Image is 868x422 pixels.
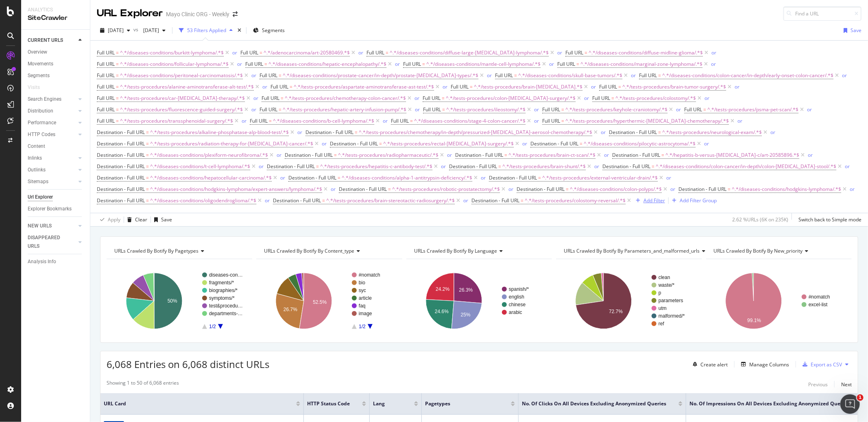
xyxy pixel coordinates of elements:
button: or [584,94,589,102]
button: or [358,49,363,56]
button: 53 Filters Applied [176,24,236,37]
div: Overview [28,48,47,56]
button: or [631,71,636,79]
span: Destination - Full URL [530,140,578,147]
button: or [265,197,270,204]
div: or [259,163,264,170]
span: = [290,83,292,90]
span: Full URL [260,106,277,113]
div: or [591,83,596,90]
span: Full URL [245,61,263,67]
button: or [601,128,606,136]
span: = [116,83,119,90]
button: or [704,140,709,147]
div: or [265,197,270,204]
div: Sitemaps [28,177,48,186]
div: Create alert [700,361,728,368]
div: or [277,151,281,158]
a: Content [28,142,84,151]
div: HTTP Codes [28,130,55,139]
span: Destination - Full URL [97,129,145,136]
div: Explorer Bookmarks [28,205,72,213]
span: = [386,49,388,56]
div: or [711,61,716,67]
span: ^.*/diseases-conditions/hepatic-encephalopathy/.*$ [268,58,386,70]
span: ^.*/diseases-conditions/colon-cancer/in-depth/early-onset-colon-cancer/.*$ [662,70,833,81]
span: ^.*/tests-procedures/radiopharmaceutic/.*$ [338,149,438,161]
button: or [463,197,468,204]
div: Switch back to Simple mode [798,216,861,223]
a: DISAPPEARED URLS [28,234,76,251]
span: = [281,95,284,102]
div: Content [28,142,45,151]
button: or [331,185,336,193]
button: or [414,94,419,102]
div: or [737,117,742,124]
span: = [379,140,382,147]
div: or [670,186,675,193]
a: Distribution [28,107,76,115]
span: ^.*/diseases-conditions/follicular-lymphoma/.*$ [120,58,229,70]
span: = [576,61,579,67]
div: or [441,163,446,170]
div: or [487,72,492,79]
div: NEW URLS [28,222,52,230]
div: or [297,129,302,136]
div: or [280,174,285,181]
div: or [711,49,716,56]
span: Full URL [262,95,279,102]
div: or [534,106,539,113]
span: Full URL [542,106,560,113]
button: or [594,162,599,170]
div: Performance [28,119,56,127]
span: = [116,106,119,113]
button: or [237,60,242,68]
span: Full URL [423,95,441,102]
span: = [611,95,614,102]
span: ^.*/tests-procedures/keyhole-craniotomy/.*$ [565,104,667,115]
span: Destination - Full URL [609,129,657,136]
span: = [260,49,262,56]
button: Segments [250,24,288,37]
div: or [735,83,739,90]
a: Movements [28,60,84,68]
span: ^.*/tests-procedures/hepatitis-c-antibody-test/.*$ [320,161,432,172]
span: ^.*/tests-procedures/colon-[MEDICAL_DATA]-surgery/.*$ [446,93,576,104]
span: = [658,129,661,136]
span: Full URL [639,72,657,79]
button: or [383,117,388,125]
a: Segments [28,71,84,80]
div: or [850,186,855,193]
div: Manage Columns [749,361,789,368]
button: or [487,71,492,79]
button: Save [151,213,172,226]
div: arrow-right-arrow-left [233,11,238,17]
button: or [735,83,739,91]
div: Url Explorer [28,193,53,201]
button: or [807,106,812,113]
button: or [842,71,847,79]
span: Full URL [250,117,268,124]
div: 53 Filters Applied [187,27,226,34]
div: or [770,129,775,136]
div: or [253,95,258,102]
div: or [534,117,539,124]
span: Full URL [97,83,115,90]
button: or [280,174,285,182]
span: Full URL [97,72,115,79]
button: [DATE] [140,24,169,37]
span: ^.*/tests-procedures/radiation-therapy-for-[MEDICAL_DATA]-cancer/.*$ [150,138,313,149]
div: SiteCrawler [28,13,83,23]
div: DISAPPEARED URLS [28,234,69,251]
span: ^.*/tests-procedures/fluorescence-guided-surgery/.*$ [120,104,243,115]
div: or [508,186,513,193]
span: = [661,151,664,158]
button: Clear [124,213,147,226]
button: or [277,151,281,159]
span: = [618,83,621,90]
span: ^.*/diseases-conditions/peritoneal-carcinomatosis/.*$ [120,70,243,81]
span: ^.*/tests-procedures/ileostomy/.*$ [446,104,526,115]
button: or [845,162,850,170]
div: Visits [28,83,40,92]
div: or [666,174,671,181]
